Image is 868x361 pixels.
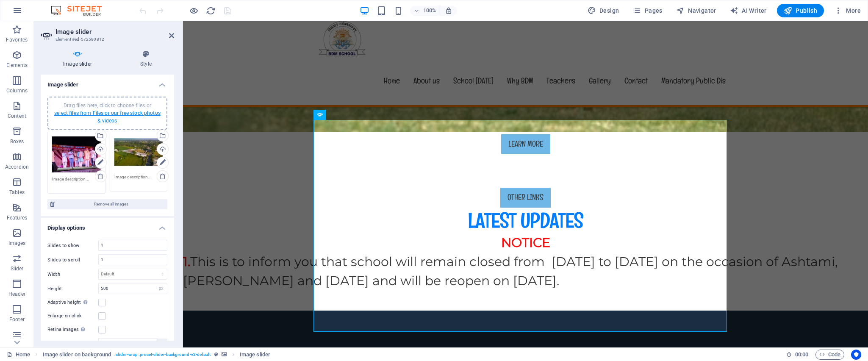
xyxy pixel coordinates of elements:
h6: Session time [786,350,809,360]
i: On resize automatically adjust zoom level to fit chosen device. [445,7,452,14]
input: No element chosen [98,338,157,348]
label: Slides to show [47,243,98,248]
p: Footer [9,316,25,323]
span: Click to select. Double-click to edit [240,350,270,360]
p: Favorites [6,36,28,43]
button: Usercentrics [851,350,861,360]
button: Navigator [673,4,720,17]
label: Slides to scroll [47,258,98,262]
div: WhatsAppImage2024-10-14at8.53.11AM.jpeg [52,136,101,173]
button: Design [584,4,623,17]
label: Width [47,272,98,277]
a: select files from Files or our free stock photos & videos [54,110,161,124]
span: Navigator [676,6,716,15]
p: Accordion [5,164,29,170]
i: This element contains a background [222,352,227,357]
p: Boxes [10,138,24,145]
button: Click here to leave preview mode and continue editing [189,6,199,16]
label: Height [47,286,98,291]
span: : [801,351,802,358]
button: Pages [629,4,666,17]
nav: breadcrumb [43,350,270,360]
span: Code [819,350,840,360]
a: Click to cancel selection. Double-click to open Pages [7,350,30,360]
label: Adaptive height [47,297,98,308]
h4: Image slider [41,75,174,90]
h3: Element #ed-572580812 [55,36,157,43]
button: 100% [410,6,440,16]
div: WhatsAppImage2024-10-14at8.54.19AM.jpeg [114,136,163,170]
h6: 100% [423,6,436,16]
label: Enlarge on click [47,311,98,321]
button: reload [205,6,216,16]
button: AI Writer [727,4,770,17]
span: More [834,6,861,15]
h4: Style [118,50,174,68]
h4: Image slider [41,50,118,68]
h4: Display options [41,218,174,233]
button: Code [815,350,844,360]
p: Header [8,291,25,297]
span: Click to select. Double-click to edit [43,350,111,360]
span: AI Writer [730,6,767,15]
button: More [831,4,864,17]
button: Remove all images [47,199,167,209]
i: Reload page [206,6,216,16]
label: Navigate [47,339,98,349]
span: Pages [632,6,662,15]
span: Publish [784,6,817,15]
p: Slider [11,265,24,272]
button: Publish [777,4,824,17]
span: 00 00 [795,350,808,360]
p: Elements [6,62,28,69]
img: Editor Logo [49,6,112,16]
div: Design (Ctrl+Alt+Y) [584,4,623,17]
p: Tables [9,189,25,196]
span: . slider-wrap .preset-slider-background-v2-default [114,350,211,360]
label: Retina images [47,325,98,335]
span: Design [588,6,619,15]
span: Drag files here, click to choose files or [54,103,161,124]
span: Remove all images [57,199,165,209]
p: Content [8,113,26,119]
p: Features [7,214,27,221]
p: Images [8,240,26,247]
p: Columns [6,87,28,94]
i: This element is a customizable preset [214,352,218,357]
h2: Image slider [55,28,174,36]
